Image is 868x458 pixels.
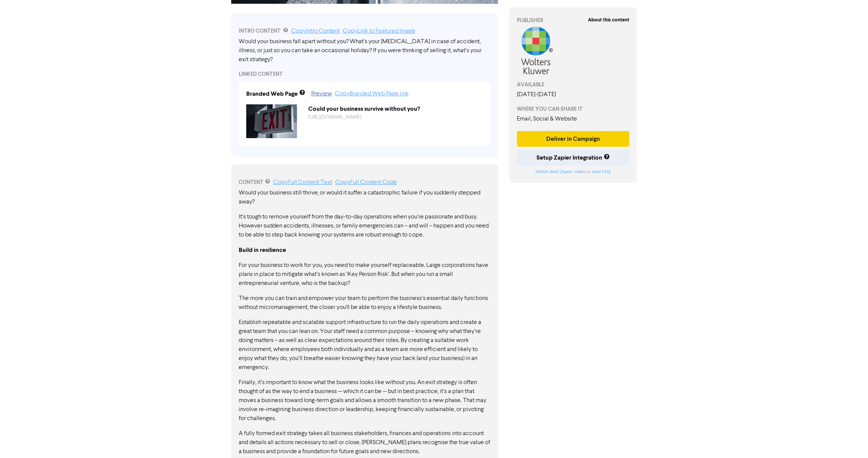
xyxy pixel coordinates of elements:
div: or [517,169,630,175]
a: Preview [311,91,332,97]
p: The more you can train and empower your team to perform the business’s essential daily functions ... [239,294,491,312]
a: Copy Branded Web Page link [335,91,409,97]
div: AVAILABLE [517,81,630,89]
a: read FAQ [592,170,610,174]
strong: About this content [588,17,629,23]
div: PUBLISHER [517,17,630,24]
button: Setup Zapier Integration [517,150,630,166]
a: [URL][DOMAIN_NAME] [308,114,362,120]
iframe: Chat Widget [830,422,868,458]
p: Would your business still thrive, or would it suffer a catastrophic failure if you suddenly stepp... [239,188,491,206]
div: Branded Web Page [246,89,298,98]
div: Email, Social & Website [517,114,630,124]
div: LINKED CONTENT [239,70,491,78]
div: [DATE] - [DATE] [517,90,630,99]
div: Could your business survive without you? [303,104,489,113]
div: WHERE YOU CAN SHARE IT [517,105,630,113]
div: INTRO CONTENT [239,27,491,36]
p: For your business to work for you, you need to make yourself replaceable. Large corporations have... [239,261,491,288]
button: Deliver in Campaign [517,131,630,147]
a: Copy Full Content Code [335,179,397,185]
p: A fully formed exit strategy takes all business stakeholders, finances and operations into accoun... [239,429,491,456]
div: Would your business fall apart without you? What’s your [MEDICAL_DATA] in case of accident, illne... [239,37,491,64]
a: Watch short Zapier video [535,170,585,174]
p: It’s tough to remove yourself from the day-to-day operations when you’re passionate and busy. How... [239,212,491,240]
div: CONTENT [239,178,491,187]
a: Copy Intro Content [291,28,340,34]
a: Copy Link to Featured Image [343,28,415,34]
p: Establish repeatable and scalable support infrastructure to run the daily operations and create a... [239,318,491,372]
div: https://public2.bomamarketing.com/cp/hKv8CFcs9swCFSGe1A3rc?sa=EOq8U6Fk [303,113,489,121]
strong: Build in resilience [239,246,286,254]
a: Copy Full Content Text [273,179,332,185]
p: Finally, it’s important to know what the business looks like without you. An exit strategy is oft... [239,378,491,423]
